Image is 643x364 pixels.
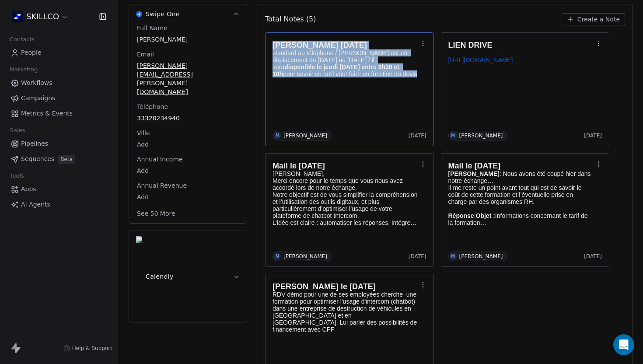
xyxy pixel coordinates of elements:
[265,14,316,24] span: Total Notes (5)
[448,212,594,226] p: : Informations concernant le tarif de la formation
[137,114,239,122] span: 33320234940
[21,48,42,57] span: People
[7,152,111,166] a: SequencesBeta
[146,10,180,18] span: Swipe One
[273,63,401,77] strong: disponible le jeudi [DATE] entre 9h30 et 10h
[137,166,239,175] span: Add
[409,132,426,139] span: [DATE]
[584,253,602,260] span: [DATE]
[448,161,594,170] h1: Mail le [DATE]
[10,9,70,24] button: SKILLCO
[135,102,170,111] span: Téléphone
[459,253,503,259] div: [PERSON_NAME]
[135,50,156,59] span: Email
[137,61,239,96] span: [PERSON_NAME][EMAIL_ADDRESS][PERSON_NAME][DOMAIN_NAME]
[7,45,111,60] a: People
[448,41,594,49] h1: LIEN DRIVE
[276,132,280,139] div: M
[137,35,239,44] span: [PERSON_NAME]
[448,170,500,177] strong: [PERSON_NAME]
[6,63,42,76] span: Marketing
[577,15,620,24] span: Create a Note
[135,181,189,190] span: Annual Revenue
[7,136,111,151] a: Pipelines
[72,345,112,352] span: Help & Support
[137,140,239,149] span: Add
[26,11,59,22] span: SKILLCO
[448,56,513,63] a: [URL][DOMAIN_NAME]
[135,129,152,137] span: Ville
[7,182,111,196] a: Apps
[129,24,247,223] div: Swipe OneSwipe One
[283,253,327,259] div: [PERSON_NAME]
[21,78,52,87] span: Workflows
[129,231,247,322] button: CalendlyCalendly
[21,200,50,209] span: AI Agents
[21,109,73,118] span: Metrics & Events
[63,345,112,352] a: Help & Support
[146,272,174,281] span: Calendly
[562,13,625,25] button: Create a Note
[21,94,55,103] span: Campaigns
[273,282,418,291] h1: [PERSON_NAME] le [DATE]
[58,155,75,164] span: Beta
[613,334,634,355] div: Open Intercom Messenger
[273,219,416,240] span: L’idée est claire : automatiser les réponses, intégrer l’IA pour réduire la charge de travail man...
[7,106,111,121] a: Metrics & Events
[448,184,594,205] p: Il me reste un point avant tout qui est de savoir le coût de cette formation et l’éventuelle pris...
[273,291,418,333] p: RDV démo pour une de ses employées cherche une formation pour optimiser l'usage d'intercom (chatb...
[7,76,111,90] a: Workflows
[6,124,29,137] span: Sales
[7,91,111,105] a: Campaigns
[273,161,418,170] h1: Mail le [DATE]
[7,197,111,212] a: AI Agents
[136,236,142,317] img: Calendly
[12,11,23,22] img: Skillco%20logo%20icon%20(2).png
[129,4,247,24] button: Swipe OneSwipe One
[137,192,239,201] span: Add
[409,253,426,260] span: [DATE]
[21,139,48,148] span: Pipelines
[476,212,495,219] strong: Objet :
[584,132,602,139] span: [DATE]
[459,133,503,139] div: [PERSON_NAME]
[448,170,594,184] p: : Nous avons été coupé hier dans notre échange…
[21,154,54,164] span: Sequences
[273,191,419,219] span: Notre objectif est de vous simplifier la compréhension et l’utilisation des outils digitaux, et p...
[135,155,185,164] span: Annual Income
[273,170,325,177] span: [PERSON_NAME],
[136,11,142,17] img: Swipe One
[21,185,36,194] span: Apps
[273,49,418,77] p: standard au téléphone / [PERSON_NAME] est en déplacement du [DATE] au [DATE] / il sera pour savoi...
[451,132,455,139] div: M
[276,253,280,260] div: M
[132,206,181,221] button: See 50 More
[451,253,455,260] div: M
[6,169,28,182] span: Tools
[273,41,418,49] h1: [PERSON_NAME] [DATE]
[283,133,327,139] div: [PERSON_NAME]
[6,33,38,46] span: Contacts
[448,212,474,219] strong: Réponse
[135,24,169,32] span: Full Name
[273,177,405,191] span: Merci encore pour le temps que vous nous avez accordé lors de notre échange.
